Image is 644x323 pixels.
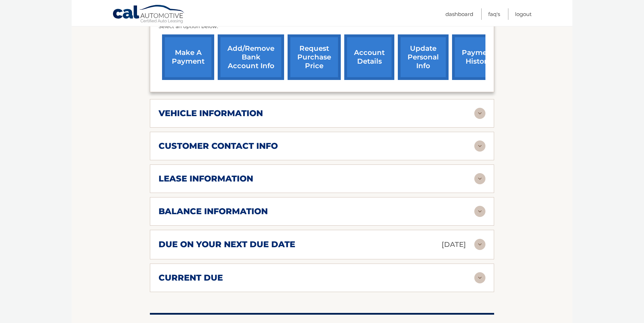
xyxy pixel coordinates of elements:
img: accordion-rest.svg [474,239,485,250]
h2: current due [159,273,223,283]
h2: customer contact info [159,141,278,151]
img: accordion-rest.svg [474,140,485,152]
img: accordion-rest.svg [474,206,485,217]
a: account details [344,34,394,80]
a: Add/Remove bank account info [218,34,284,80]
a: make a payment [162,34,214,80]
a: request purchase price [288,34,341,80]
img: accordion-rest.svg [474,108,485,119]
a: Cal Automotive [112,5,185,25]
a: Dashboard [445,8,473,20]
h2: vehicle information [159,108,263,119]
h2: due on your next due date [159,239,295,250]
p: [DATE] [442,239,466,251]
a: payment history [452,34,504,80]
a: Logout [515,8,532,20]
p: Select an option below: [159,23,485,31]
a: FAQ's [488,8,500,20]
h2: lease information [159,173,253,184]
a: update personal info [398,34,449,80]
h2: balance information [159,206,268,217]
img: accordion-rest.svg [474,272,485,283]
img: accordion-rest.svg [474,173,485,184]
